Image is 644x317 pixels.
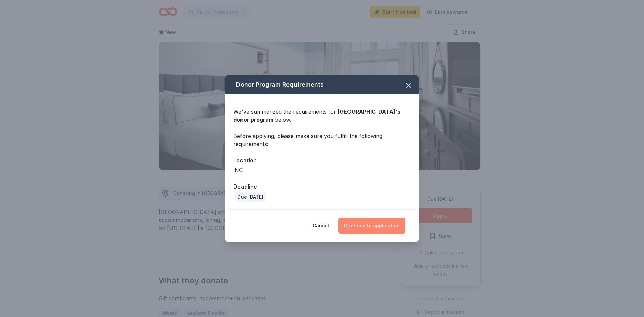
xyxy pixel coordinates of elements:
[233,132,411,148] div: Before applying, please make sure you fulfill the following requirements:
[313,218,329,234] button: Cancel
[233,108,411,124] div: We've summarized the requirements for below.
[338,218,405,234] button: Continue to application
[225,75,419,94] div: Donor Program Requirements
[233,156,411,165] div: Location
[235,166,243,174] div: NC
[233,182,411,191] div: Deadline
[235,192,266,202] div: Due [DATE]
